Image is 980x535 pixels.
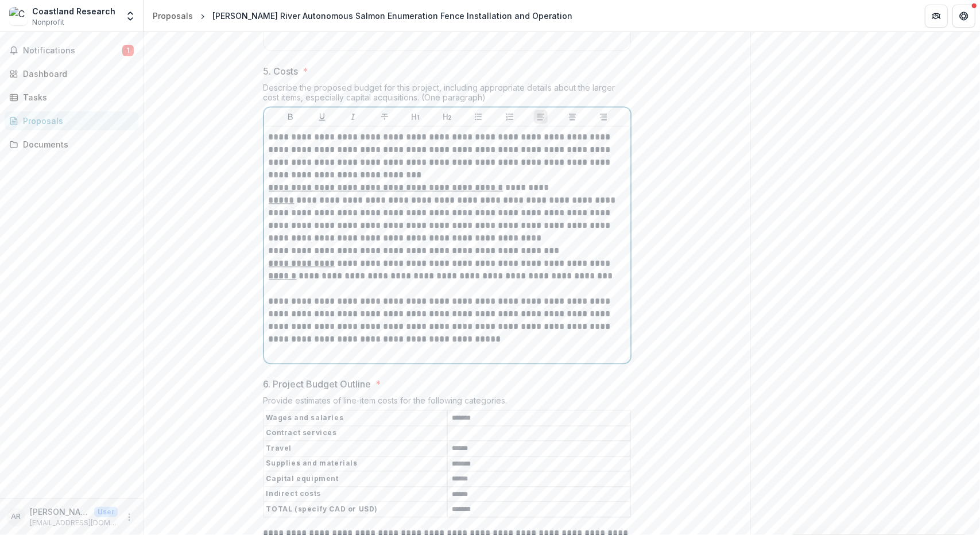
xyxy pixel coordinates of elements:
[925,5,948,28] button: Partners
[471,110,485,123] button: Bullet List
[315,110,329,123] button: Underline
[32,17,64,28] span: Nonprofit
[264,83,631,107] div: Describe the proposed budget for this project, including appropriate details about the larger cos...
[264,502,447,517] th: TOTAL (specify CAD or USD)
[23,115,129,127] div: Proposals
[122,510,136,524] button: More
[5,135,138,154] a: Documents
[5,64,138,83] a: Dashboard
[440,110,454,123] button: Heading 2
[409,110,423,123] button: Heading 1
[264,64,299,78] p: 5. Costs
[9,7,28,25] img: Coastland Research
[5,88,138,107] a: Tasks
[264,441,447,456] th: Travel
[5,41,138,60] button: Notifications1
[122,5,138,28] button: Open entity switcher
[534,110,548,123] button: Align Left
[23,46,122,56] span: Notifications
[212,10,572,22] div: [PERSON_NAME] River Autonomous Salmon Enumeration Fence Installation and Operation
[148,7,577,24] nav: breadcrumb
[264,377,371,391] p: 6. Project Budget Outline
[32,5,115,17] div: Coastland Research
[30,506,90,518] p: [PERSON_NAME]
[23,138,129,150] div: Documents
[264,425,447,441] th: Contract services
[153,10,193,22] div: Proposals
[264,471,447,487] th: Capital equipment
[5,111,138,130] a: Proposals
[148,7,197,24] a: Proposals
[346,110,360,123] button: Italicize
[264,456,447,471] th: Supplies and materials
[378,110,392,123] button: Strike
[264,410,447,426] th: Wages and salaries
[94,507,118,517] p: User
[952,5,975,28] button: Get Help
[284,110,297,123] button: Bold
[264,486,447,502] th: Indirect costs
[264,396,631,410] div: Provide estimates of line-item costs for the following categories.
[23,68,129,80] div: Dashboard
[565,110,579,123] button: Align Center
[30,518,118,528] p: [EMAIL_ADDRESS][DOMAIN_NAME]
[596,110,610,123] button: Align Right
[122,45,134,56] span: 1
[503,110,517,123] button: Ordered List
[11,513,21,521] div: Andrew Rosenberger
[23,91,129,103] div: Tasks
